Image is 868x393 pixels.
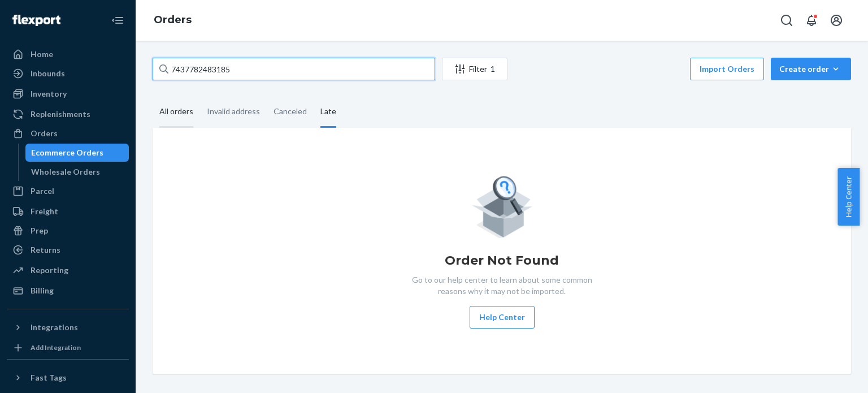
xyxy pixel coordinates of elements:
button: Close Navigation [106,9,129,32]
div: Ecommerce Orders [31,147,103,158]
div: Orders [31,128,58,139]
div: Reporting [31,265,68,276]
div: Inbounds [31,68,65,79]
button: Import Orders [690,58,764,80]
img: Empty list [471,173,533,238]
button: Help Center [837,168,860,226]
div: Freight [31,206,58,217]
div: 1 [491,63,495,75]
a: Home [7,45,129,63]
div: Late [320,97,336,128]
a: Inventory [7,85,129,103]
a: Orders [7,124,129,142]
a: Inbounds [7,64,129,83]
h1: Order Not Found [445,252,559,270]
button: Open notifications [800,9,823,32]
div: Filter [442,63,507,75]
a: Add Integration [7,341,129,355]
button: Help Center [470,306,535,329]
div: Invalid address [207,97,260,126]
div: All orders [159,97,193,128]
div: Fast Tags [31,372,67,383]
a: Prep [7,222,129,240]
button: Fast Tags [7,369,129,387]
p: Go to our help center to learn about some common reasons why it may not be imported. [403,274,601,297]
input: Search orders [153,58,435,80]
button: Open Search Box [775,9,798,32]
div: Inventory [31,88,67,100]
img: Flexport logo [12,15,60,26]
div: Returns [31,244,60,256]
button: Filter [442,58,507,80]
div: Integrations [31,322,78,333]
div: Home [31,49,53,60]
a: Orders [154,14,192,26]
div: Billing [31,285,54,296]
a: Replenishments [7,105,129,123]
a: Wholesale Orders [25,163,129,181]
div: Prep [31,225,48,236]
button: Integrations [7,318,129,336]
div: Replenishments [31,109,90,120]
a: Reporting [7,261,129,279]
a: Freight [7,202,129,221]
a: Returns [7,241,129,259]
div: Add Integration [31,343,81,352]
a: Ecommerce Orders [25,144,129,162]
button: Create order [771,58,851,80]
div: Canceled [274,97,307,126]
ol: breadcrumbs [145,4,201,37]
div: Wholesale Orders [31,166,100,178]
a: Billing [7,282,129,300]
div: Parcel [31,185,54,197]
div: Create order [779,63,843,75]
a: Parcel [7,182,129,200]
button: Open account menu [825,9,848,32]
